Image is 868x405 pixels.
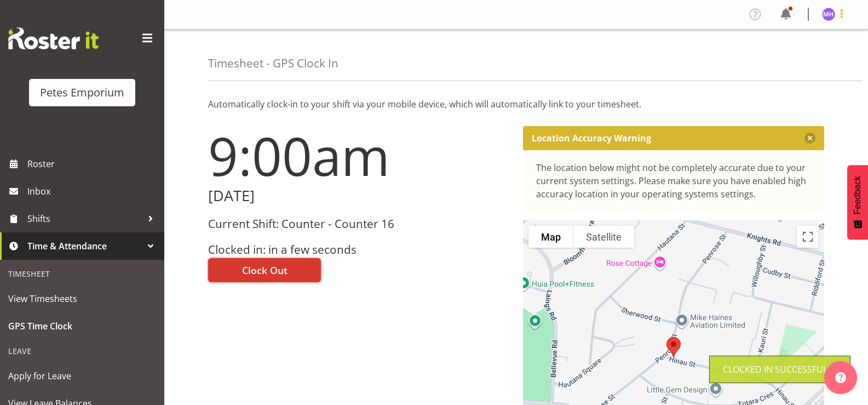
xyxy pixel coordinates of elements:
[3,285,162,312] a: View Timesheets
[27,183,159,199] span: Inbox
[573,226,634,248] button: Show satellite imagery
[3,362,162,390] a: Apply for Leave
[208,243,510,256] h3: Clocked in: in a few seconds
[3,263,162,285] div: Timesheet
[8,318,156,334] span: GPS Time Clock
[536,161,812,201] div: The location below might not be completely accurate due to your current system settings. Please m...
[532,133,651,144] p: Location Accuracy Warning
[40,84,124,101] div: Petes Emporium
[804,133,815,144] button: Close message
[208,258,321,282] button: Clock Out
[8,27,99,49] img: Rosterit website logo
[208,126,510,185] h1: 9:00am
[208,57,338,70] h4: Timesheet - GPS Clock In
[8,290,156,307] span: View Timesheets
[208,218,510,230] h3: Current Shift: Counter - Counter 16
[835,372,846,383] img: help-xxl-2.png
[528,226,573,248] button: Show street map
[208,187,510,204] h2: [DATE]
[27,210,142,227] span: Shifts
[3,312,162,340] a: GPS Time Clock
[797,226,819,248] button: Toggle fullscreen view
[242,263,288,277] span: Clock Out
[3,340,162,362] div: Leave
[27,156,159,172] span: Roster
[208,98,824,111] p: Automatically clock-in to your shift via your mobile device, which will automatically link to you...
[8,368,156,384] span: Apply for Leave
[822,8,835,21] img: mackenzie-halford4471.jpg
[27,238,142,254] span: Time & Attendance
[723,363,837,376] div: Clocked in Successfully
[847,165,868,239] button: Feedback - Show survey
[853,176,863,214] span: Feedback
